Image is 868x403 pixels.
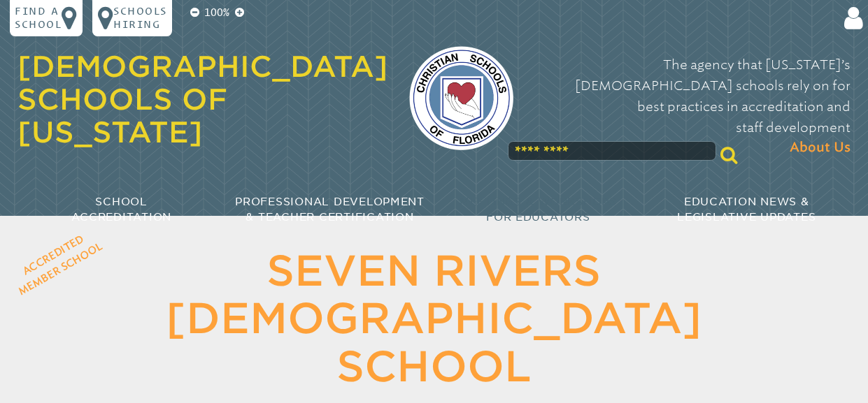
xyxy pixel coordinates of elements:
[113,5,166,31] p: Schools Hiring
[790,138,851,159] span: About Us
[71,196,171,224] span: School Accreditation
[534,54,851,159] p: The agency that [US_STATE]’s [DEMOGRAPHIC_DATA] schools rely on for best practices in accreditati...
[15,5,62,31] p: Find a school
[17,50,388,149] a: [DEMOGRAPHIC_DATA] Schools of [US_STATE]
[201,5,232,20] p: 100%
[460,196,617,224] span: Meetings & Workshops for Educators
[235,196,425,224] span: Professional Development & Teacher Certification
[99,247,769,390] h1: Seven Rivers [DEMOGRAPHIC_DATA] School
[409,46,513,150] img: csf-logo-web-colors.png
[677,196,816,224] span: Education News & Legislative Updates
